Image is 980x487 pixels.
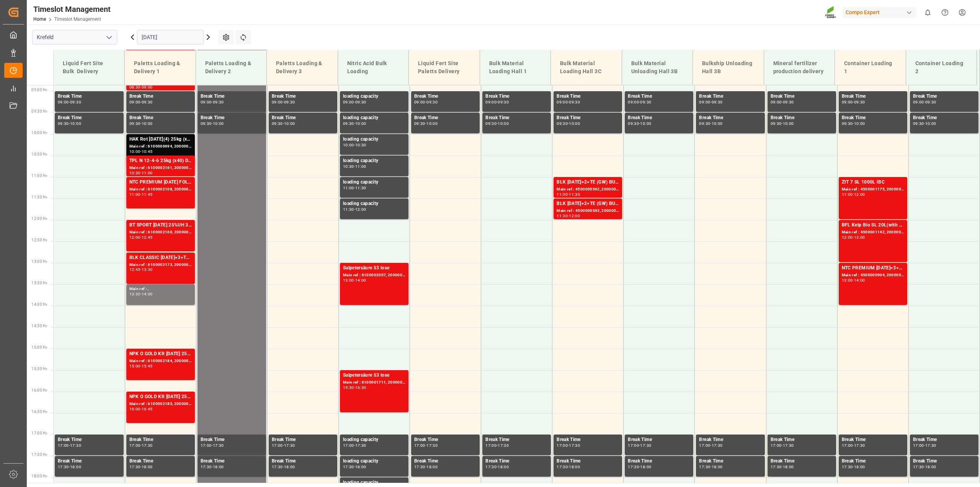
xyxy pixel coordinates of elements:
[69,122,70,125] div: -
[557,56,616,79] div: Bulk Material Loading Hall 3C
[783,444,794,447] div: 17:30
[557,93,619,100] div: Break Time
[142,100,153,104] div: 09:30
[201,122,212,125] div: 09:30
[69,100,70,104] div: -
[628,93,690,100] div: Break Time
[142,171,153,175] div: 11:00
[925,100,936,104] div: 09:30
[140,85,141,89] div: -
[140,444,141,447] div: -
[557,457,619,465] div: Break Time
[137,30,204,44] input: DD.MM.YYYY
[842,114,904,122] div: Break Time
[414,93,477,100] div: Break Time
[283,444,284,447] div: -
[129,150,140,153] div: 10:00
[343,372,405,379] div: Salpetersäure 53 lose
[272,114,334,122] div: Break Time
[712,100,723,104] div: 09:30
[58,444,69,447] div: 17:00
[129,364,140,368] div: 15:00
[142,193,153,196] div: 11:45
[699,436,761,444] div: Break Time
[129,100,140,104] div: 09:00
[783,100,794,104] div: 09:30
[58,457,121,465] div: Break Time
[557,200,619,208] div: BLK [DATE]+2+TE (GW) BULK
[853,122,854,125] div: -
[426,100,438,104] div: 09:30
[58,93,121,100] div: Break Time
[853,236,854,239] div: -
[343,93,405,100] div: loading capacity
[557,186,619,193] div: Main ref : 4500000562, 2000000150
[31,216,47,221] span: 12:00 Hr
[272,122,283,125] div: 09:30
[343,208,354,211] div: 11:30
[355,100,366,104] div: 09:30
[710,122,711,125] div: -
[201,444,212,447] div: 17:00
[129,143,192,150] div: Main ref : 6100000694, 2000000233 2000000233;
[129,114,192,122] div: Break Time
[913,114,975,122] div: Break Time
[129,122,140,125] div: 09:30
[355,208,366,211] div: 12:00
[699,114,761,122] div: Break Time
[31,345,47,349] span: 15:00 Hr
[142,444,153,447] div: 17:30
[142,122,153,125] div: 10:00
[129,268,140,271] div: 12:45
[414,457,477,465] div: Break Time
[142,85,153,89] div: 09:00
[129,229,192,236] div: Main ref : 6100002160, 2000001604
[640,100,651,104] div: 09:30
[569,193,580,196] div: 11:30
[842,436,904,444] div: Break Time
[843,5,919,20] button: Compo Expert
[355,186,366,190] div: 11:30
[497,122,498,125] div: -
[854,100,865,104] div: 09:30
[568,100,569,104] div: -
[70,122,81,125] div: 10:00
[854,193,865,196] div: 12:00
[129,171,140,175] div: 10:30
[213,100,224,104] div: 09:30
[925,444,936,447] div: 17:30
[557,214,568,218] div: 11:30
[343,264,405,272] div: Salpetersäure 53 lose
[202,56,261,79] div: Paletts Loading & Delivery 2
[498,444,509,447] div: 17:30
[58,122,69,125] div: 09:30
[485,457,548,465] div: Break Time
[343,279,354,282] div: 13:00
[842,221,904,229] div: BFL Kelp Bio SL 20L(with B)(x48) EGY MTOBFL KELP BIO SL (with B) 12x1L (x60) EGY;BFL P-MAX SL 12x...
[712,444,723,447] div: 17:30
[354,165,355,168] div: -
[485,114,548,122] div: Break Time
[129,350,192,358] div: NPK O GOLD KR [DATE] 25kg (x60) IT
[343,100,354,104] div: 09:00
[710,100,711,104] div: -
[355,444,366,447] div: 17:30
[699,100,710,104] div: 09:00
[140,122,141,125] div: -
[712,122,723,125] div: 10:00
[343,179,405,186] div: loading capacity
[31,431,47,435] span: 17:00 Hr
[103,31,114,43] button: open menu
[919,4,936,21] button: show 0 new notifications
[344,56,403,79] div: Nitric Acid Bulk Loading
[414,122,425,125] div: 09:30
[33,16,46,22] a: Home
[924,122,925,125] div: -
[31,195,47,199] span: 11:30 Hr
[913,100,924,104] div: 09:00
[140,150,141,153] div: -
[913,122,924,125] div: 09:30
[485,100,497,104] div: 09:00
[628,436,690,444] div: Break Time
[355,143,366,147] div: 10:30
